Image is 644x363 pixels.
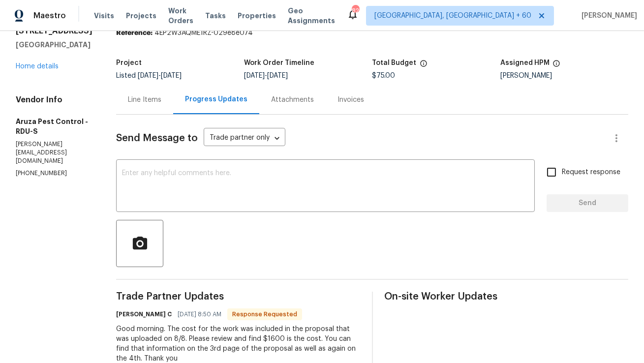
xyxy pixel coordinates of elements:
span: - [244,72,288,79]
span: [DATE] [267,72,288,79]
span: Geo Assignments [288,6,335,26]
span: [DATE] [161,72,182,79]
span: The total cost of line items that have been proposed by Opendoor. This sum includes line items th... [420,60,428,72]
span: [DATE] [138,72,158,79]
div: [PERSON_NAME] [500,72,628,79]
h2: [STREET_ADDRESS] [16,26,92,36]
h5: Assigned HPM [500,60,550,66]
div: 825 [352,6,359,16]
h6: [PERSON_NAME] C [116,309,172,319]
span: Request response [562,167,620,178]
div: 4EP2W3AQME1RZ-029e8e074 [116,28,628,38]
h5: Total Budget [372,60,417,66]
div: Line Items [128,95,161,105]
span: Work Orders [168,6,193,26]
span: [PERSON_NAME] [578,11,637,21]
span: - [138,72,182,79]
span: The hpm assigned to this work order. [552,60,560,72]
div: Attachments [271,95,314,105]
p: [PERSON_NAME][EMAIL_ADDRESS][DOMAIN_NAME] [16,140,92,165]
p: [PHONE_NUMBER] [16,169,92,178]
span: $75.00 [372,72,396,79]
span: Listed [116,72,182,79]
span: Projects [126,11,156,21]
div: Invoices [337,95,364,105]
h5: Work Order Timeline [244,60,314,66]
span: Maestro [33,11,66,21]
h5: [GEOGRAPHIC_DATA] [16,40,92,50]
span: Visits [94,11,114,21]
h4: Vendor Info [16,95,92,105]
b: Reference: [116,30,153,36]
span: Response Requested [228,309,301,319]
h5: Project [116,60,142,66]
h5: Aruza Pest Control - RDU-S [16,117,92,136]
a: Home details [16,63,59,70]
span: [GEOGRAPHIC_DATA], [GEOGRAPHIC_DATA] + 60 [374,11,531,21]
span: Trade Partner Updates [116,292,360,302]
span: On-site Worker Updates [385,292,629,302]
span: [DATE] 8:50 AM [178,309,221,319]
div: Trade partner only [204,130,285,147]
span: [DATE] [244,72,265,79]
div: Progress Updates [185,94,247,104]
span: Properties [238,11,276,21]
span: Send Message to [116,133,198,143]
span: Tasks [205,12,226,19]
